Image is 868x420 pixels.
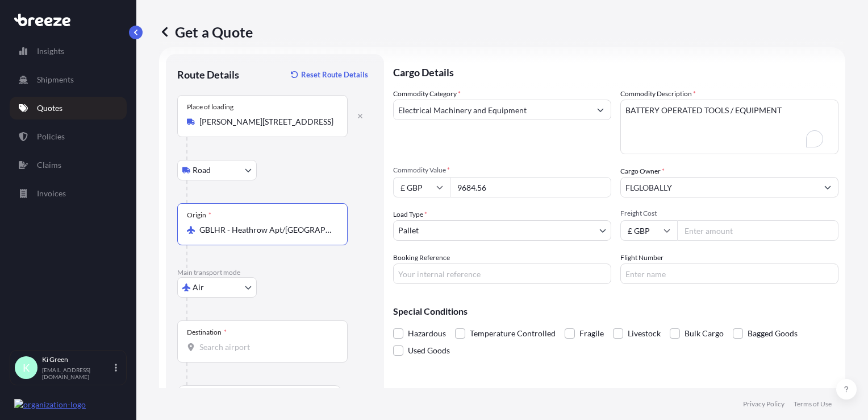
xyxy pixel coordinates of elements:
[37,102,62,114] p: Quotes
[199,341,333,353] input: Destination
[620,263,838,284] input: Enter name
[37,188,66,199] p: Invoices
[677,220,838,241] input: Enter amount
[398,225,419,236] span: Pallet
[621,177,817,197] input: Full name
[393,54,838,88] p: Cargo Details
[748,325,798,342] span: Bagged Goods
[199,116,333,127] input: Place of loading
[10,154,127,176] a: Claims
[37,159,61,171] p: Claims
[14,399,86,410] img: organization-logo
[393,252,450,263] label: Booking Reference
[620,252,663,263] label: Flight Number
[177,160,257,180] button: Select transport
[393,263,611,284] input: Your internal reference
[450,177,611,197] input: Type amount
[743,400,784,409] a: Privacy Policy
[817,177,838,197] button: Show suggestions
[620,100,838,154] textarea: To enrich screen reader interactions, please activate Accessibility in Grammarly extension settings
[620,166,665,177] label: Cargo Owner
[620,88,696,100] label: Commodity Description
[393,209,427,220] span: Load Type
[393,307,838,316] p: Special Conditions
[685,325,724,342] span: Bulk Cargo
[177,68,239,81] p: Route Details
[408,342,450,359] span: Used Goods
[159,23,253,41] p: Get a Quote
[579,325,604,342] span: Fragile
[199,224,333,236] input: Origin
[628,325,661,342] span: Livestock
[187,102,233,112] div: Place of loading
[394,100,590,120] input: Select a commodity type
[37,131,65,142] p: Policies
[177,385,342,403] button: Cover port to door - Add place of discharge
[10,182,127,205] a: Invoices
[177,268,373,277] p: Main transport mode
[393,88,461,100] label: Commodity Category
[10,68,127,91] a: Shipments
[42,355,112,364] p: Ki Green
[42,367,112,380] p: [EMAIL_ADDRESS][DOMAIN_NAME]
[794,400,832,409] a: Terms of Use
[187,328,227,337] div: Destination
[590,100,611,120] button: Show suggestions
[301,69,368,80] p: Reset Route Details
[393,166,611,175] span: Commodity Value
[193,282,204,293] span: Air
[177,277,257,298] button: Select transport
[393,220,611,241] button: Pallet
[10,40,127,63] a: Insights
[620,209,838,218] span: Freight Cost
[10,125,127,148] a: Policies
[193,164,211,176] span: Road
[408,325,446,342] span: Hazardous
[23,362,30,373] span: K
[187,211,211,220] div: Origin
[37,46,64,57] p: Insights
[470,325,556,342] span: Temperature Controlled
[10,97,127,120] a: Quotes
[285,65,373,84] button: Reset Route Details
[37,74,74,85] p: Shipments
